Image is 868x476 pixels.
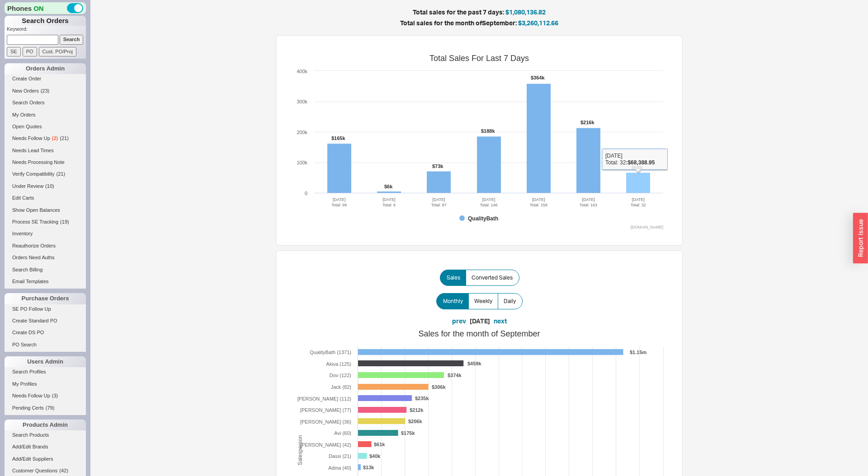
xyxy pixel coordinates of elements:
span: Verify Compatibility [12,171,55,177]
tspan: $1.15m [630,350,647,355]
tspan: Total: 32 [631,203,646,207]
span: ON [33,4,44,13]
tspan: $6k [384,184,393,189]
span: Pending Certs [12,405,44,411]
tspan: Total: 163 [580,203,597,207]
span: ( 21 ) [57,171,66,177]
a: My Orders [5,110,86,120]
tspan: [DATE] [582,197,594,202]
tspan: [DATE] [532,197,545,202]
tspan: [DATE] [632,197,645,202]
tspan: $188k [481,128,495,134]
a: Under Review(10) [5,182,86,191]
tspan: QualityBath (1371) [310,350,351,355]
span: ( 79 ) [46,405,55,411]
button: next [494,317,507,326]
a: Customer Questions(42) [5,466,86,476]
a: Show Open Balances [5,205,86,215]
tspan: Akiva (125) [326,361,351,367]
tspan: $61k [374,442,385,447]
span: Sales [447,274,460,281]
span: Monthly [443,298,463,305]
a: Add/Edit Brands [5,442,86,452]
span: ( 2 ) [52,135,58,141]
text: 0 [305,191,307,196]
span: Weekly [474,298,492,305]
a: Needs Follow Up(2)(21) [5,134,86,143]
a: Inventory [5,229,86,238]
h5: Total sales for the past 7 days: [194,9,764,15]
tspan: Jack (82) [331,384,351,390]
span: ( 42 ) [59,468,68,473]
tspan: Dov (122) [330,373,351,378]
tspan: Avi (60) [334,430,351,436]
a: Add/Edit Suppliers [5,454,86,464]
tspan: $374k [448,373,462,378]
tspan: $306k [432,384,446,390]
a: New Orders(23) [5,86,86,96]
span: New Orders [12,88,39,93]
tspan: QualityBath [468,215,498,222]
a: Open Quotes [5,122,86,131]
tspan: $165k [331,135,345,141]
tspan: $40k [369,453,381,459]
h1: Search Orders [5,16,86,26]
input: PO [23,47,37,56]
a: Reauthorize Orders [5,241,86,251]
text: 300k [297,99,307,104]
tspan: Salesperson [297,435,303,465]
span: ( 21 ) [60,135,69,141]
a: Create Standard PO [5,316,86,326]
tspan: Total Sales For Last 7 Days [429,54,529,63]
tspan: $175k [401,430,415,436]
span: $3,260,112.66 [518,19,558,27]
a: Email Templates [5,277,86,286]
a: Orders Need Auths [5,253,86,262]
tspan: [DATE] [382,197,395,202]
tspan: Total: 158 [530,203,547,207]
a: My Profiles [5,379,86,389]
tspan: [PERSON_NAME] (42) [300,442,351,448]
span: ( 19 ) [60,219,69,224]
tspan: $13k [363,465,374,470]
span: Process SE Tracking [12,219,58,224]
input: SE [7,47,21,56]
span: ( 3 ) [52,393,58,398]
tspan: [PERSON_NAME] (36) [300,419,351,425]
tspan: $235k [415,396,429,401]
div: Products Admin [5,420,86,430]
tspan: $68k [632,165,643,170]
input: Search [60,35,84,44]
a: Create Order [5,74,86,84]
span: Under Review [12,183,43,189]
tspan: $206k [408,419,422,424]
span: Customer Questions [12,468,57,473]
tspan: [PERSON_NAME] (112) [297,396,351,401]
tspan: Total: 87 [431,203,447,207]
tspan: $216k [580,120,594,125]
tspan: Adina (40) [328,465,351,471]
a: Search Billing [5,265,86,275]
a: SE PO Follow Up [5,304,86,314]
a: Search Products [5,430,86,440]
span: Needs Processing Note [12,159,65,165]
span: Daily [504,298,516,305]
div: [DATE] [470,317,490,326]
tspan: $212k [410,407,424,413]
tspan: [PERSON_NAME] (77) [300,407,351,413]
a: PO Search [5,340,86,350]
a: Edit Carts [5,193,86,203]
span: ( 10 ) [45,183,54,189]
a: Needs Processing Note [5,158,86,167]
h5: Total sales for the month of September : [194,20,764,26]
button: prev [452,317,466,326]
a: Create DS PO [5,328,86,337]
tspan: Total: 6 [382,203,396,207]
a: Pending Certs(79) [5,403,86,413]
span: $1,080,136.82 [505,8,546,16]
span: ( 23 ) [41,88,50,93]
div: Phones [5,2,86,14]
text: 400k [297,69,307,74]
span: Converted Sales [472,274,513,281]
tspan: $73k [432,163,443,169]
